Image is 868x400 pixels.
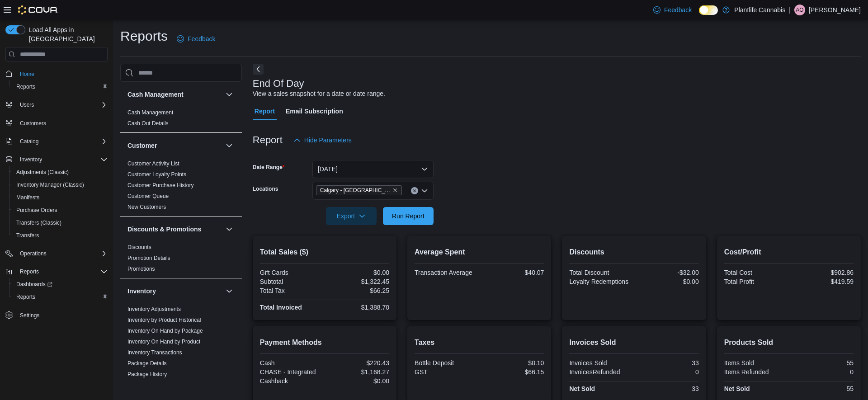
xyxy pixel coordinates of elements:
button: Inventory [127,287,222,296]
div: 0 [791,368,854,376]
div: Items Sold [724,359,787,367]
h2: Payment Methods [260,337,389,348]
span: Purchase Orders [16,207,57,214]
a: Cash Management [127,109,173,116]
span: Settings [16,310,108,321]
strong: Net Sold [724,385,750,392]
a: Package Details [127,360,167,367]
button: Hide Parameters [290,131,355,149]
span: Inventory On Hand by Package [127,327,203,334]
label: Date Range [253,164,285,171]
span: Reports [13,81,108,92]
span: Adjustments (Classic) [16,169,69,176]
button: Run Report [383,207,434,225]
span: Feedback [664,5,692,14]
a: Home [16,69,38,80]
span: Promotion Details [127,254,170,262]
span: Product Expirations [127,381,175,389]
span: Catalog [20,138,38,145]
a: Adjustments (Classic) [13,167,72,178]
span: Customer Purchase History [127,182,194,189]
span: Feedback [188,34,215,43]
button: Inventory [2,153,111,166]
img: Cova [18,5,58,14]
h3: End Of Day [253,78,304,89]
div: InvoicesRefunded [569,368,632,376]
a: Cash Out Details [127,120,169,127]
span: Inventory [20,156,42,163]
button: Next [253,64,264,75]
h2: Discounts [569,247,698,258]
a: Discounts [127,244,151,250]
input: Dark Mode [699,5,718,15]
a: Customer Activity List [127,160,179,167]
h2: Invoices Sold [569,337,698,348]
span: Inventory Transactions [127,349,182,356]
p: Plantlife Cannabis [734,5,785,15]
span: Customer Queue [127,193,169,200]
button: Inventory Manager (Classic) [9,179,111,191]
div: 55 [791,359,854,367]
a: Promotions [127,266,155,272]
span: Run Report [392,212,425,221]
div: $0.00 [326,269,389,276]
button: Remove Calgary - Harvest Hills from selection in this group [392,188,398,193]
button: [DATE] [312,160,434,178]
a: Transfers (Classic) [13,217,65,228]
span: Hide Parameters [304,136,352,145]
div: Loyalty Redemptions [569,278,632,285]
span: Cash Out Details [127,120,169,127]
div: $0.00 [636,278,699,285]
span: Customers [16,118,108,129]
div: $1,322.45 [326,278,389,285]
span: Report [255,102,275,120]
span: Load All Apps in [GEOGRAPHIC_DATA] [25,25,108,43]
button: Home [2,67,111,80]
button: Operations [2,247,111,260]
span: Purchase Orders [13,205,108,216]
div: $220.43 [326,359,389,367]
div: CHASE - Integrated [260,368,323,376]
a: Customer Loyalty Points [127,171,186,178]
p: | [789,5,791,15]
span: Reports [20,268,39,275]
a: Settings [16,310,43,321]
span: Reports [16,293,35,301]
a: Inventory On Hand by Package [127,328,203,334]
a: Inventory by Product Historical [127,317,201,323]
div: $1,168.27 [326,368,389,376]
a: Manifests [13,192,43,203]
span: Catalog [16,136,108,147]
span: Operations [20,250,47,257]
div: 55 [791,385,854,392]
div: $419.59 [791,278,854,285]
button: Reports [9,80,111,93]
span: Transfers [13,230,108,241]
a: Transfers [13,230,42,241]
span: Inventory On Hand by Product [127,338,200,345]
span: Transfers (Classic) [13,217,108,228]
button: Customer [224,140,235,151]
button: Customer [127,141,222,150]
div: 33 [636,385,699,392]
span: Email Subscription [286,102,343,120]
span: Inventory [16,154,108,165]
span: Reports [16,83,35,90]
a: New Customers [127,204,166,210]
h2: Total Sales ($) [260,247,389,258]
nav: Complex example [5,63,108,345]
span: Calgary - Harvest Hills [316,185,402,195]
h1: Reports [120,27,168,45]
div: -$32.00 [636,269,699,276]
button: Open list of options [421,187,428,194]
strong: Total Invoiced [260,304,302,311]
div: Cashback [260,377,323,385]
div: $40.07 [481,269,544,276]
div: Total Discount [569,269,632,276]
span: Manifests [13,192,108,203]
a: Package History [127,371,167,377]
span: Settings [20,312,39,319]
button: Reports [16,266,42,277]
span: Inventory Manager (Classic) [13,179,108,190]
